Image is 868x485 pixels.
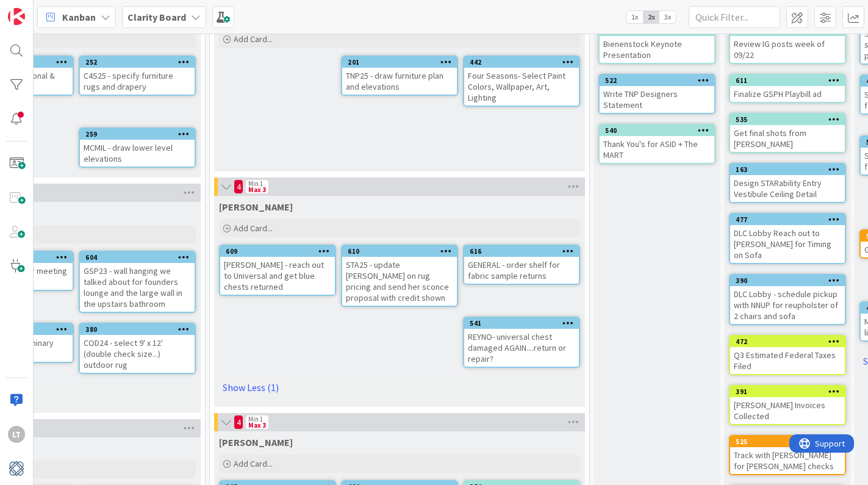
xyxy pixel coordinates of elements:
[80,263,195,312] div: GSP23 - wall hanging we talked about for founders lounge and the large wall in the upstairs bathroom
[600,36,714,63] div: Bienenstock Keynote Presentation
[598,74,716,114] a: 522Write TNP Designers Statement
[736,115,845,124] div: 535
[730,214,845,263] div: 477DLC Lobby Reach out to [PERSON_NAME] for Timing on Sofa
[80,57,195,68] div: 252
[248,187,266,193] div: Max 3
[730,386,845,424] div: 391[PERSON_NAME] Invoices Collected
[730,436,845,474] div: 525Track with [PERSON_NAME] for [PERSON_NAME] checks
[464,57,579,68] div: 442
[26,2,56,16] span: Support
[600,136,714,163] div: Thank You's for ASID + The MART
[736,165,845,174] div: 163
[220,246,335,295] div: 609[PERSON_NAME] - reach out to Universal and get blue chests returned
[729,385,846,425] a: 391[PERSON_NAME] Invoices Collected
[220,246,335,257] div: 609
[8,426,25,443] div: LT
[729,24,846,64] a: 613Review IG posts week of 09/22
[85,58,195,66] div: 252
[341,245,458,307] a: 610STA25 - update [PERSON_NAME] on rug pricing and send her sconce proposal with credit shown
[234,458,273,469] span: Add Card...
[248,416,263,422] div: Min 1
[80,68,195,95] div: C4S25 - specify furniture rugs and drapery
[736,437,845,446] div: 525
[464,318,579,367] div: 541REYNO- universal chest damaged AGAIN....return or repair?
[219,436,293,448] span: Lisa K.
[730,436,845,447] div: 525
[736,76,845,85] div: 611
[464,68,579,106] div: Four Seasons- Select Paint Colors, Wallpaper, Art, Lighting
[730,75,845,102] div: 611Finalize GSPH Playbill ad
[342,57,457,95] div: 201TNP25 - draw furniture plan and elevations
[85,130,195,138] div: 259
[248,181,263,187] div: Min 1
[470,58,579,66] div: 442
[659,11,676,23] span: 3x
[730,36,845,63] div: Review IG posts week of 09/22
[730,275,845,324] div: 390DLC Lobby - schedule pickup with NNUP for reupholster of 2 chairs and sofa
[342,68,457,95] div: TNP25 - draw furniture plan and elevations
[463,245,580,285] a: 616GENERAL - order shelf for fabric sample returns
[127,11,186,23] b: Clarity Board
[598,124,716,164] a: 540Thank You's for ASID + The MART
[219,245,336,296] a: 609[PERSON_NAME] - reach out to Universal and get blue chests returned
[80,140,195,167] div: MCMIL - draw lower level elevations
[730,164,845,202] div: 163Design STARability Entry Vestibule Ceiling Detail
[643,11,659,23] span: 2x
[79,128,196,168] a: 259MCMIL - draw lower level elevations
[248,422,266,428] div: Max 3
[342,57,457,68] div: 201
[729,113,846,153] a: 535Get final shots from [PERSON_NAME]
[730,225,845,263] div: DLC Lobby Reach out to [PERSON_NAME] for Timing on Sofa
[729,163,846,203] a: 163Design STARability Entry Vestibule Ceiling Detail
[600,86,714,113] div: Write TNP Designers Statement
[729,213,846,264] a: 477DLC Lobby Reach out to [PERSON_NAME] for Timing on Sofa
[730,25,845,63] div: 613Review IG posts week of 09/22
[730,286,845,324] div: DLC Lobby - schedule pickup with NNUP for reupholster of 2 chairs and sofa
[730,336,845,347] div: 472
[234,223,273,234] span: Add Card...
[730,164,845,175] div: 163
[80,324,195,335] div: 380
[470,319,579,328] div: 541
[80,129,195,167] div: 259MCMIL - draw lower level elevations
[220,257,335,295] div: [PERSON_NAME] - reach out to Universal and get blue chests returned
[729,435,846,475] a: 525Track with [PERSON_NAME] for [PERSON_NAME] checks
[470,247,579,256] div: 616
[341,56,458,96] a: 201TNP25 - draw furniture plan and elevations
[8,460,25,477] img: avatar
[729,335,846,375] a: 472Q3 Estimated Federal Taxes Filed
[80,57,195,95] div: 252C4S25 - specify furniture rugs and drapery
[80,335,195,373] div: COD24 - select 9' x 12' (double check size...) outdoor rug
[730,114,845,125] div: 535
[234,415,243,429] span: 4
[730,86,845,102] div: Finalize GSPH Playbill ad
[79,251,196,313] a: 604GSP23 - wall hanging we talked about for founders lounge and the large wall in the upstairs ba...
[226,247,335,256] div: 609
[730,114,845,152] div: 535Get final shots from [PERSON_NAME]
[600,25,714,63] div: 428Bienenstock Keynote Presentation
[736,337,845,346] div: 472
[730,125,845,152] div: Get final shots from [PERSON_NAME]
[234,179,243,194] span: 4
[463,56,580,107] a: 442Four Seasons- Select Paint Colors, Wallpaper, Art, Lighting
[219,378,580,397] a: Show Less (1)
[730,397,845,424] div: [PERSON_NAME] Invoices Collected
[219,201,293,213] span: Lisa T.
[730,175,845,202] div: Design STARability Entry Vestibule Ceiling Detail
[79,323,196,374] a: 380COD24 - select 9' x 12' (double check size...) outdoor rug
[348,58,457,66] div: 201
[730,386,845,397] div: 391
[342,246,457,257] div: 610
[605,126,714,135] div: 540
[600,75,714,86] div: 522
[626,11,643,23] span: 1x
[730,336,845,374] div: 472Q3 Estimated Federal Taxes Filed
[464,257,579,284] div: GENERAL - order shelf for fabric sample returns
[80,129,195,140] div: 259
[62,10,96,24] span: Kanban
[729,274,846,325] a: 390DLC Lobby - schedule pickup with NNUP for reupholster of 2 chairs and sofa
[730,75,845,86] div: 611
[464,57,579,106] div: 442Four Seasons- Select Paint Colors, Wallpaper, Art, Lighting
[342,246,457,306] div: 610STA25 - update [PERSON_NAME] on rug pricing and send her sconce proposal with credit shown
[730,447,845,474] div: Track with [PERSON_NAME] for [PERSON_NAME] checks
